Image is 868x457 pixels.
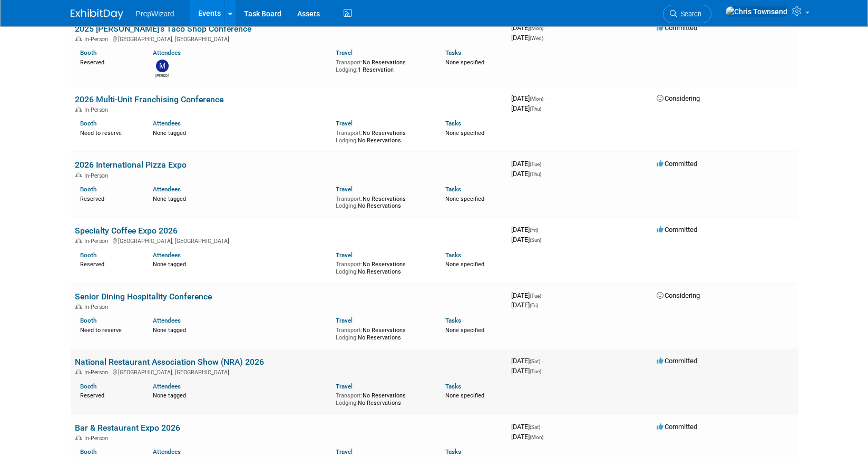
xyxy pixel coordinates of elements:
a: Booth [80,448,96,455]
span: In-Person [84,435,111,442]
a: Booth [80,49,96,56]
a: Attendees [153,383,181,390]
a: Booth [80,120,96,127]
span: - [543,160,544,168]
span: - [545,24,547,32]
span: (Sun) [530,237,541,243]
span: (Tue) [530,161,541,167]
span: [DATE] [511,357,543,365]
a: Tasks [445,186,461,193]
span: In-Person [84,36,111,43]
a: 2026 International Pizza Expo [75,160,187,170]
span: (Fri) [530,227,538,233]
a: Travel [336,49,353,56]
a: Travel [336,448,353,455]
span: [DATE] [511,367,541,375]
span: Transport: [336,196,363,202]
span: In-Person [84,238,111,245]
span: Committed [657,24,697,32]
a: Tasks [445,120,461,127]
div: [GEOGRAPHIC_DATA], [GEOGRAPHIC_DATA] [75,236,503,245]
span: [DATE] [511,433,543,441]
span: [DATE] [511,24,547,32]
div: None tagged [153,325,328,334]
a: Travel [336,383,353,390]
span: [DATE] [511,301,538,309]
div: No Reservations No Reservations [336,390,430,406]
img: In-Person Event [75,435,82,440]
span: (Fri) [530,303,538,308]
a: Senior Dining Hospitality Conference [75,291,212,302]
span: [DATE] [511,160,544,168]
span: [DATE] [511,423,543,431]
div: None tagged [153,259,328,268]
span: Lodging: [336,268,358,275]
span: Committed [657,423,697,431]
a: Specialty Coffee Expo 2026 [75,226,178,236]
div: No Reservations No Reservations [336,128,430,144]
a: Tasks [445,251,461,259]
span: (Mon) [530,434,543,440]
a: Attendees [153,317,181,324]
a: Search [663,5,711,23]
span: Lodging: [336,400,358,406]
a: Tasks [445,49,461,56]
span: In-Person [84,369,111,376]
span: (Sat) [530,424,540,430]
a: Travel [336,186,353,193]
span: In-Person [84,172,111,179]
a: Attendees [153,120,181,127]
div: [GEOGRAPHIC_DATA], [GEOGRAPHIC_DATA] [75,34,503,43]
span: (Sat) [530,358,540,364]
a: Travel [336,120,353,127]
span: None specified [445,130,484,137]
span: - [545,94,547,102]
img: In-Person Event [75,106,82,112]
span: (Tue) [530,293,541,299]
span: None specified [445,261,484,268]
span: Committed [657,160,697,168]
a: National Restaurant Association Show (NRA) 2026 [75,357,264,367]
span: [DATE] [511,104,541,112]
span: Lodging: [336,334,358,341]
a: Attendees [153,49,181,56]
span: (Wed) [530,35,543,41]
a: 2026 Multi-Unit Franchising Conference [75,94,223,104]
span: Search [677,10,701,18]
div: Matt Sanders [155,72,169,79]
a: Booth [80,251,96,259]
a: Booth [80,383,96,390]
a: Bar & Restaurant Expo 2026 [75,423,180,433]
span: Transport: [336,392,363,399]
span: Transport: [336,327,363,334]
a: Booth [80,317,96,324]
span: Considering [657,291,700,299]
span: [DATE] [511,170,541,178]
div: No Reservations 1 Reservation [336,57,430,73]
span: Lodging: [336,66,358,73]
span: [DATE] [511,34,543,42]
img: In-Person Event [75,369,82,374]
a: Booth [80,186,96,193]
div: Reserved [80,390,138,400]
span: Lodging: [336,202,358,209]
span: (Mon) [530,25,543,31]
a: Attendees [153,448,181,455]
span: (Tue) [530,368,541,374]
span: Committed [657,226,697,234]
a: Attendees [153,251,181,259]
span: [DATE] [511,236,541,244]
span: PrepWizard [136,9,174,18]
span: (Thu) [530,171,541,177]
img: In-Person Event [75,238,82,243]
span: - [540,226,541,234]
a: 2025 [PERSON_NAME]'s Taco Shop Conference [75,24,251,34]
span: In-Person [84,106,111,113]
span: Committed [657,357,697,365]
div: Reserved [80,193,138,203]
span: [DATE] [511,94,547,102]
span: - [542,423,543,431]
span: None specified [445,59,484,66]
div: None tagged [153,193,328,203]
div: None tagged [153,390,328,400]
